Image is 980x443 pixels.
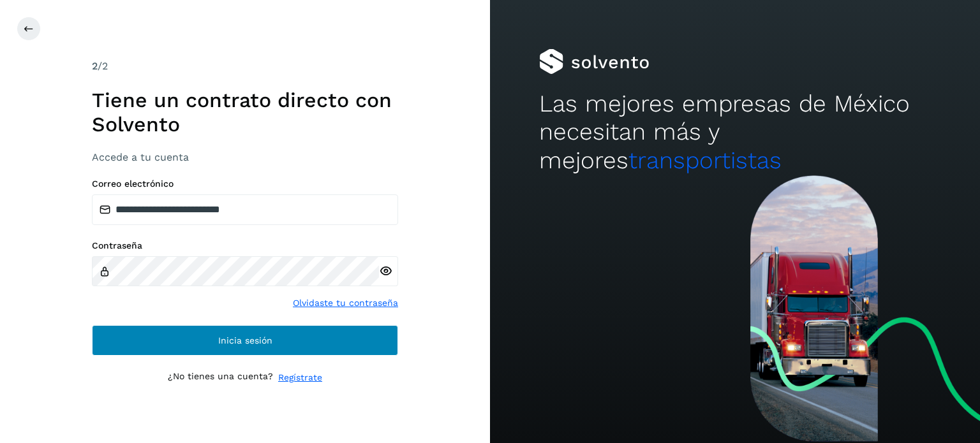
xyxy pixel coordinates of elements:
label: Contraseña [92,240,398,251]
label: Correo electrónico [92,178,398,189]
h3: Accede a tu cuenta [92,151,398,163]
div: /2 [92,59,398,74]
span: transportistas [628,147,782,174]
span: Inicia sesión [218,336,272,345]
h1: Tiene un contrato directo con Solvento [92,88,398,137]
h2: Las mejores empresas de México necesitan más y mejores [539,90,931,175]
a: Regístrate [278,371,322,384]
a: Olvidaste tu contraseña [293,296,398,310]
p: ¿No tienes una cuenta? [168,371,273,384]
span: 2 [92,60,98,72]
button: Inicia sesión [92,325,398,356]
